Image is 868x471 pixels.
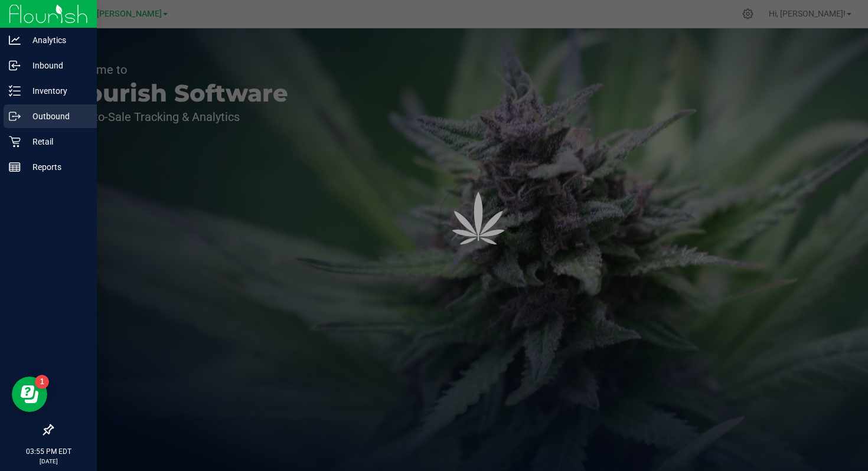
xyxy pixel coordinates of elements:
p: Inventory [21,84,92,98]
p: [DATE] [5,457,92,466]
inline-svg: Analytics [9,34,21,46]
inline-svg: Retail [9,136,21,148]
inline-svg: Inbound [9,60,21,71]
p: Analytics [21,33,92,47]
iframe: Resource center [12,377,47,412]
inline-svg: Outbound [9,110,21,122]
p: Outbound [21,109,92,123]
iframe: Resource center unread badge [35,375,49,389]
p: Reports [21,160,92,174]
inline-svg: Inventory [9,85,21,97]
p: 03:55 PM EDT [5,446,92,457]
inline-svg: Reports [9,161,21,173]
p: Inbound [21,58,92,73]
p: Retail [21,135,92,149]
